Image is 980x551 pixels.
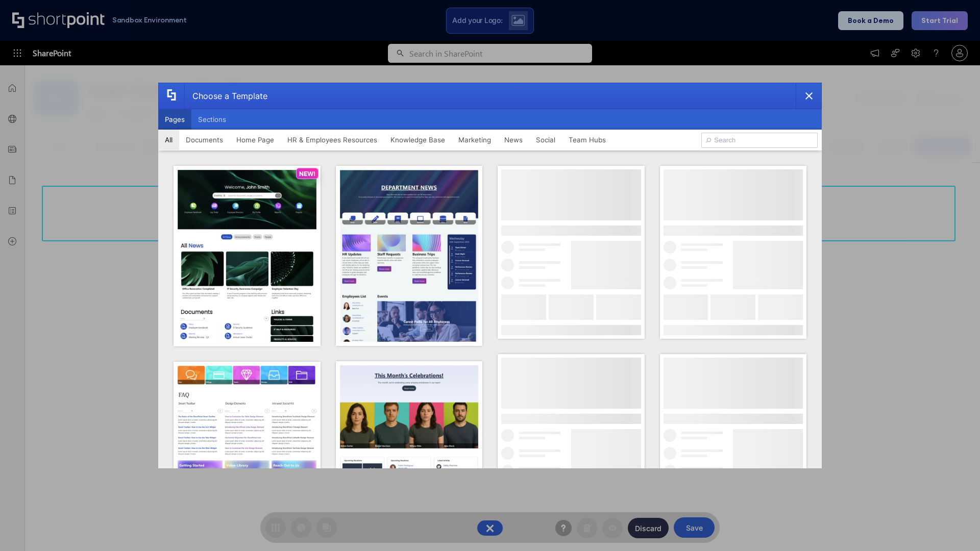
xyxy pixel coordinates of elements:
button: News [498,130,529,150]
button: Knowledge Base [384,130,452,150]
button: Sections [191,109,233,130]
button: HR & Employees Resources [281,130,384,150]
button: Team Hubs [562,130,612,150]
iframe: Chat Widget [929,502,980,551]
div: Choose a Template [184,83,267,109]
input: Search [701,133,818,148]
button: Marketing [452,130,498,150]
button: Home Page [230,130,281,150]
button: Social [529,130,562,150]
button: Pages [158,109,191,130]
p: NEW! [299,170,315,178]
button: Documents [179,130,230,150]
button: All [158,130,179,150]
div: template selector [158,83,822,468]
